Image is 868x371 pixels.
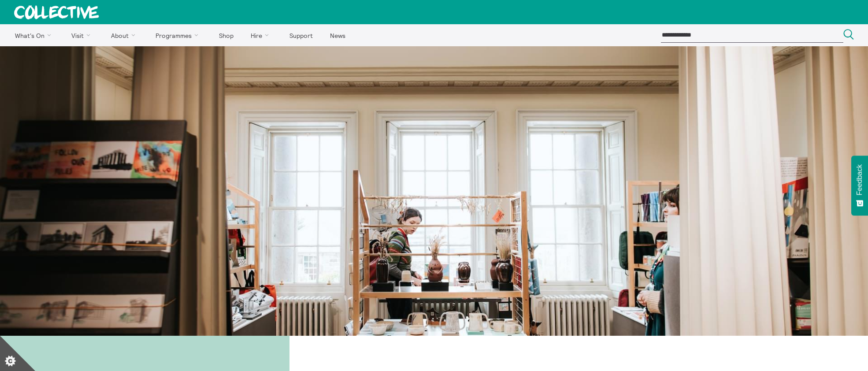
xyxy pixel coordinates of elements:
a: Visit [64,24,102,46]
a: Hire [243,24,280,46]
a: Support [282,24,320,46]
a: News [322,24,353,46]
span: Feedback [856,164,864,195]
a: Programmes [148,24,210,46]
a: What's On [7,24,62,46]
a: Shop [211,24,241,46]
button: Feedback - Show survey [851,156,868,215]
a: About [103,24,146,46]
